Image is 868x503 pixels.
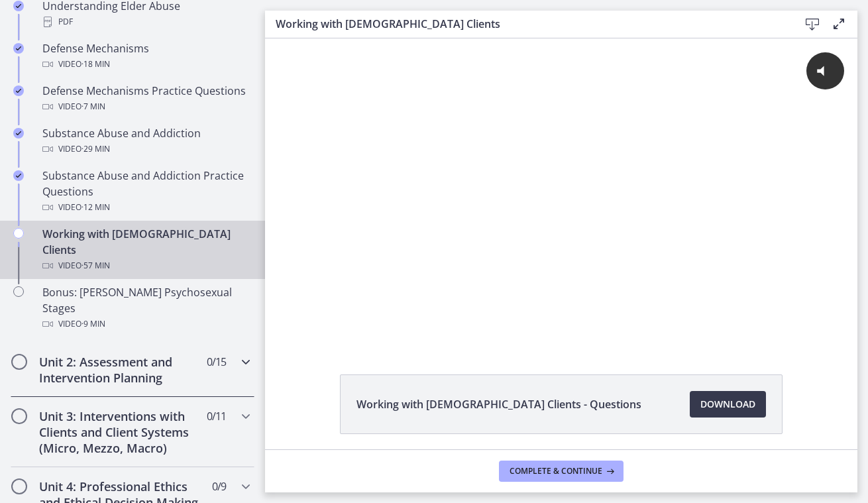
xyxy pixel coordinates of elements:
[13,43,24,54] i: Completed
[700,396,755,412] span: Download
[356,396,641,412] span: Working with [DEMOGRAPHIC_DATA] Clients - Questions
[81,316,105,332] span: · 9 min
[212,478,226,494] span: 0 / 9
[42,141,249,157] div: Video
[81,199,110,215] span: · 12 min
[42,168,249,215] div: Substance Abuse and Addiction Practice Questions
[81,141,110,157] span: · 29 min
[81,258,110,274] span: · 57 min
[42,199,249,215] div: Video
[207,408,226,424] span: 0 / 11
[265,38,857,344] iframe: Video Lesson
[42,284,249,332] div: Bonus: [PERSON_NAME] Psychosexual Stages
[690,391,766,418] a: Download
[42,226,249,274] div: Working with [DEMOGRAPHIC_DATA] Clients
[13,128,24,139] i: Completed
[13,85,24,96] i: Completed
[42,99,249,115] div: Video
[42,316,249,332] div: Video
[42,83,249,115] div: Defense Mechanisms Practice Questions
[42,14,249,30] div: PDF
[42,56,249,72] div: Video
[207,354,226,370] span: 0 / 15
[42,258,249,274] div: Video
[81,99,105,115] span: · 7 min
[510,466,602,476] span: Complete & continue
[39,354,201,386] h2: Unit 2: Assessment and Intervention Planning
[13,1,24,11] i: Completed
[81,56,110,72] span: · 18 min
[499,461,624,482] button: Complete & continue
[276,16,778,32] h3: Working with [DEMOGRAPHIC_DATA] Clients
[42,125,249,157] div: Substance Abuse and Addiction
[42,40,249,72] div: Defense Mechanisms
[13,170,24,181] i: Completed
[39,408,201,456] h2: Unit 3: Interventions with Clients and Client Systems (Micro, Mezzo, Macro)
